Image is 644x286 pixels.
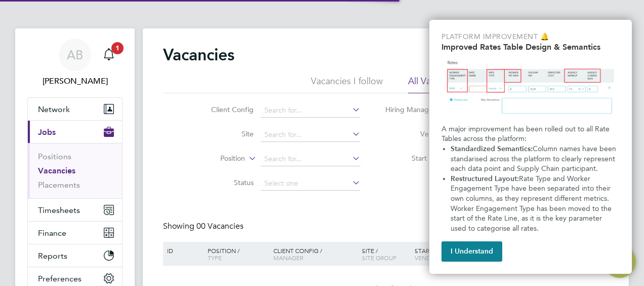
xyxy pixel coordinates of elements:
input: Search for... [261,128,360,142]
label: Client Config [195,105,254,114]
label: Vendor [386,129,444,138]
span: 1 [111,42,124,54]
strong: Restructured Layout: [451,174,519,183]
div: Start / [412,242,483,267]
span: Rate Type and Worker Engagement Type have been separated into their own columns, as they represen... [451,174,614,233]
a: Placements [38,180,80,190]
div: Position / [200,242,271,266]
span: Site Group [362,254,396,262]
span: Network [38,104,70,114]
input: Search for... [261,103,360,118]
input: Search for... [261,152,360,166]
span: 00 Vacancies [196,221,244,231]
a: Vacancies [38,166,75,175]
span: Reports [38,251,67,261]
label: Site [195,129,254,138]
button: I Understand [441,241,502,262]
span: Manager [273,254,303,262]
h2: Improved Rates Table Design & Semantics [441,42,620,52]
span: AB [67,48,83,61]
li: All Vacancies [408,75,461,93]
a: Positions [38,152,71,161]
li: Vacancies I follow [311,75,383,93]
input: Select one [261,176,360,191]
div: ID [165,242,200,259]
div: Client Config / [271,242,359,266]
span: Preferences [38,274,82,283]
span: Vendors [415,254,443,262]
div: Improved Rate Table Semantics [429,20,632,274]
div: Site / [359,242,413,266]
span: Type [208,254,222,262]
span: Timesheets [38,205,80,215]
label: Position [187,154,245,164]
div: Showing [163,221,246,232]
p: Platform Improvement 🔔 [441,32,620,42]
p: A major improvement has been rolled out to all Rate Tables across the platform: [441,124,620,144]
label: Status [195,178,254,187]
h2: Vacancies [163,45,234,65]
strong: Standardized Semantics: [451,145,533,153]
span: Column names have been standarised across the platform to clearly represent each data point and S... [451,145,618,173]
a: Go to account details [27,39,123,87]
img: Updated Rates Table Design & Semantics [441,56,620,120]
span: Andy Barwise [27,75,123,87]
span: Jobs [38,127,56,137]
label: Hiring Manager [377,105,435,115]
span: Finance [38,228,66,238]
label: Start Date [386,154,444,163]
